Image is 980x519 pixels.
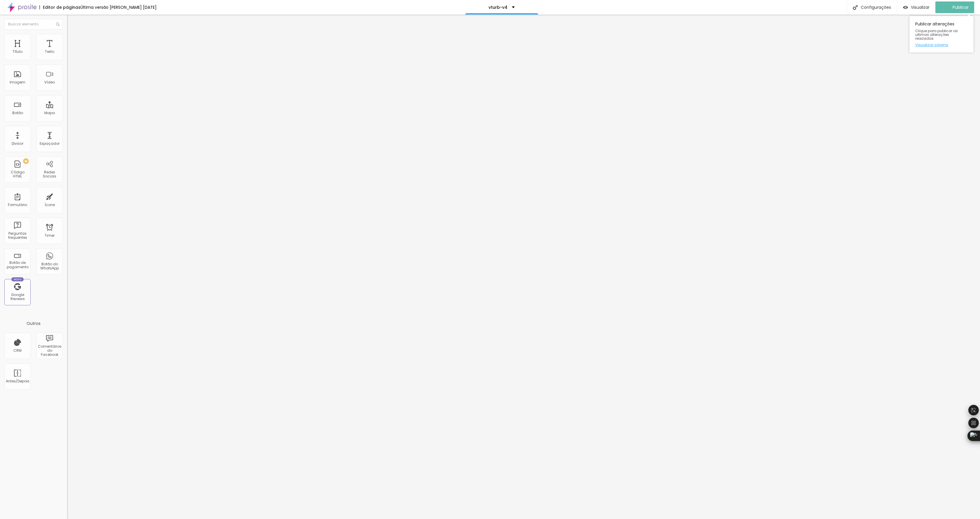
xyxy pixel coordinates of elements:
[911,5,930,10] span: Visualizar
[903,5,908,10] img: view-1.svg
[44,80,55,84] div: Vídeo
[12,111,23,115] div: Botão
[6,170,29,179] div: Código HTML
[44,111,55,115] div: Mapa
[38,170,61,179] div: Redes Sociais
[6,261,29,269] div: Botão de pagamento
[4,19,63,29] input: Buscar elemento
[12,142,23,146] div: Divisor
[935,1,974,13] button: Publicar
[38,344,61,357] div: Comentários do Facebook
[8,203,27,207] div: Formulário
[489,5,508,9] p: vturb-v4
[6,293,29,301] div: Google Reviews
[915,43,968,47] a: Visualizar página
[953,5,969,10] span: Publicar
[13,50,22,54] div: Título
[40,142,60,146] div: Espaçador
[853,5,858,10] img: Icone
[56,22,60,26] img: Icone
[39,5,80,9] div: Editor de páginas
[13,349,22,353] div: CRM
[45,203,55,207] div: Ícone
[6,231,29,240] div: Perguntas frequentes
[11,277,24,281] div: Novo
[45,50,54,54] div: Texto
[45,234,55,238] div: Timer
[10,80,25,84] div: Imagem
[909,16,974,53] div: Publicar alterações
[38,262,61,271] div: Botão do WhatsApp
[6,379,29,383] div: Antes/Depois
[897,1,935,13] button: Visualizar
[915,29,968,41] span: Clique para publicar as ultimas alterações reaizadas
[80,5,157,9] div: Última versão [PERSON_NAME] [DATE]
[67,15,980,519] iframe: Editor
